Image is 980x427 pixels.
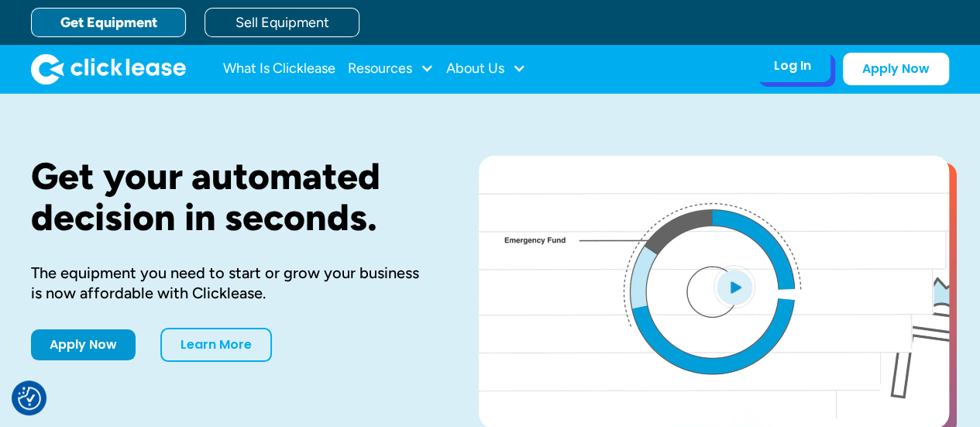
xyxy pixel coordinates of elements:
[774,58,811,74] div: Log In
[446,53,526,84] div: About Us
[843,53,949,85] a: Apply Now
[348,53,434,84] div: Resources
[31,53,186,84] a: home
[18,387,41,410] button: Consent Preferences
[31,263,429,303] div: The equipment you need to start or grow your business is now affordable with Clicklease.
[223,53,335,84] a: What Is Clicklease
[31,53,186,84] img: Clicklease logo
[18,387,41,410] img: Revisit consent button
[160,328,272,362] a: Learn More
[31,156,429,238] h1: Get your automated decision in seconds.
[31,329,136,360] a: Apply Now
[714,265,755,308] img: Blue play button logo on a light blue circular background
[31,8,186,37] a: Get Equipment
[205,8,359,37] a: Sell Equipment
